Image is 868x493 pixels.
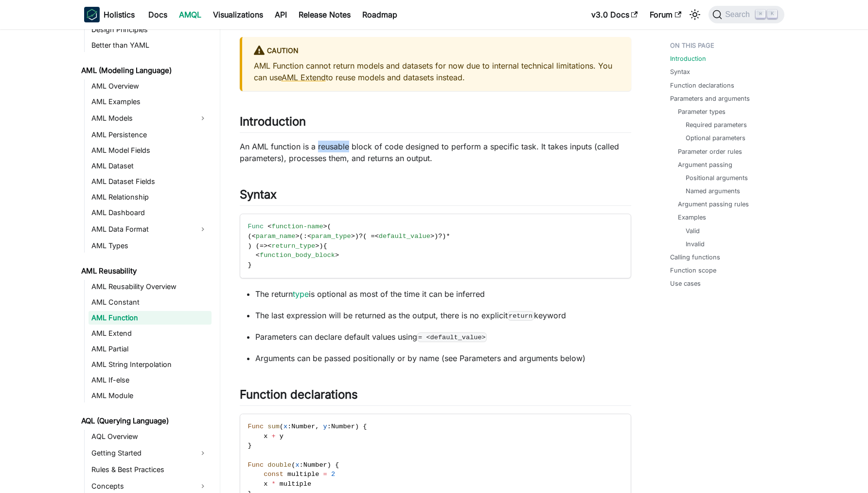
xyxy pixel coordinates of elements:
[271,223,323,230] span: function-name
[300,233,307,240] span: (:
[280,433,283,440] span: y
[254,45,620,57] div: caution
[78,64,212,77] a: AML (Modeling Language)
[89,128,212,142] a: AML Persistence
[173,7,207,22] a: AMQL
[315,423,319,430] span: ,
[327,223,331,230] span: (
[260,252,335,259] span: function_body_block
[280,480,311,488] span: multiple
[323,242,327,250] span: {
[271,433,275,440] span: +
[240,187,631,206] h2: Syntax
[267,242,271,250] span: <
[89,342,212,356] a: AML Partial
[84,7,100,22] img: Holistics
[678,147,742,156] a: Parameter order rules
[89,239,212,253] a: AML Types
[264,471,283,478] span: const
[248,442,252,449] span: }
[670,266,716,275] a: Function scope
[89,38,212,52] a: Better than YAML
[267,461,291,469] span: double
[644,7,687,22] a: Forum
[89,79,212,93] a: AML Overview
[89,358,212,371] a: AML String Interpolation
[355,233,375,240] span: )?( =
[327,461,331,469] span: )
[194,221,212,237] button: Expand sidebar category 'AML Data Format'
[335,461,339,469] span: {
[89,144,212,157] a: AML Model Fields
[417,332,487,342] code: = <default_value>
[687,7,703,22] button: Switch between dark and light mode (currently light mode)
[74,29,220,493] nav: Docs sidebar
[267,423,279,430] span: sum
[355,423,359,430] span: )
[315,242,319,250] span: >
[293,289,309,299] a: type
[89,221,194,237] a: AML Data Format
[686,226,700,236] a: Valid
[287,423,291,430] span: :
[670,54,706,63] a: Introduction
[670,94,750,103] a: Parameters and arguments
[678,107,726,116] a: Parameter types
[293,7,356,22] a: Release Notes
[271,242,315,250] span: return_type
[89,190,212,204] a: AML Relationship
[323,423,327,430] span: y
[375,233,379,240] span: <
[678,160,732,169] a: Argument passing
[670,67,690,76] a: Syntax
[295,233,299,240] span: >
[430,233,434,240] span: >
[264,433,267,440] span: x
[363,423,367,430] span: {
[585,7,644,22] a: v3.0 Docs
[240,114,631,133] h2: Introduction
[78,264,212,278] a: AML Reusability
[311,233,351,240] span: param_type
[248,423,264,430] span: Func
[255,331,631,343] p: Parameters can declare default values using
[379,233,430,240] span: default_value
[89,389,212,402] a: AML Module
[670,253,720,262] a: Calling functions
[264,480,267,488] span: x
[194,445,212,461] button: Expand sidebar category 'Getting Started'
[89,373,212,387] a: AML If-else
[248,233,252,240] span: (
[351,233,355,240] span: >
[255,352,631,364] p: Arguments can be passed positionally or by name (see Parameters and arguments below)
[240,387,631,406] h2: Function declarations
[248,223,264,230] span: Func
[89,463,212,476] a: Rules & Best Practices
[331,423,355,430] span: Number
[686,133,745,143] a: Optional parameters
[89,23,212,37] a: Design Principles
[323,471,327,478] span: =
[267,223,271,230] span: <
[89,280,212,293] a: AML Reusability Overview
[89,95,212,109] a: AML Examples
[89,206,212,219] a: AML Dashboard
[248,242,268,250] span: ) (=>
[303,461,327,469] span: Number
[254,60,620,83] p: AML Function cannot return models and datasets for now due to internal technical limitations. You...
[686,173,748,183] a: Positional arguments
[89,327,212,340] a: AML Extend
[508,311,534,321] code: return
[670,81,734,90] a: Function declarations
[256,252,260,259] span: <
[89,311,212,325] a: AML Function
[282,73,326,82] a: AML Extend
[319,242,323,250] span: )
[255,310,631,321] p: The last expression will be returned as the output, there is no explicit keyword
[89,159,212,173] a: AML Dataset
[104,9,135,20] b: Holistics
[89,110,194,126] a: AML Models
[78,414,212,428] a: AQL (Querying Language)
[756,10,765,18] kbd: ⌘
[89,175,212,188] a: AML Dataset Fields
